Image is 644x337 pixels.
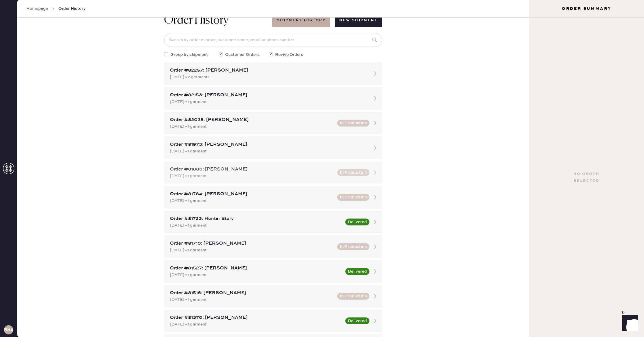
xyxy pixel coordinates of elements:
[170,222,342,229] div: [DATE] • 1 garment
[275,51,303,58] span: Revive Orders
[574,171,599,184] div: No order selected
[313,7,330,24] img: logo
[170,247,334,253] div: [DATE] • 1 garment
[18,186,624,193] div: Reformation [GEOGRAPHIC_DATA]
[225,51,260,58] span: Customer Orders
[313,140,330,158] img: logo
[170,272,342,278] div: [DATE] • 1 garment
[337,169,369,176] button: In Production
[170,198,334,204] div: [DATE] • 1 garment
[170,99,366,105] div: [DATE] • 1 garment
[18,201,624,208] div: Orders In Shipment :
[170,173,334,179] div: [DATE] • 1 garment
[592,112,624,120] td: 1
[170,74,366,80] div: [DATE] • 2 garments
[18,219,105,226] td: 82257
[18,97,69,105] th: ID
[18,61,624,68] div: Customer information
[170,148,366,154] div: [DATE] • 1 garment
[26,6,48,12] a: Homepage
[170,265,342,272] div: Order #81527: [PERSON_NAME]
[18,172,624,179] div: Shipment Summary
[170,240,334,247] div: Order #81710: [PERSON_NAME]
[337,120,369,127] button: In Production
[335,14,382,27] button: New Shipment
[337,194,369,201] button: In Production
[170,123,334,130] div: [DATE] • 1 garment
[69,112,593,120] td: Jeans - Reformation - [PERSON_NAME] High Rise [PERSON_NAME] - Size: 26
[170,67,366,74] div: Order #82257: [PERSON_NAME]
[58,6,86,12] span: Order History
[300,233,343,238] img: logo
[337,243,369,250] button: In Production
[170,314,342,321] div: Order #81370: [PERSON_NAME]
[170,296,334,303] div: [DATE] • 1 garment
[529,6,644,12] h3: Order Summary
[473,211,624,219] th: # Garments
[105,211,248,219] th: Order Date
[345,317,369,324] button: Delivered
[170,321,342,328] div: [DATE] • 1 garment
[164,14,229,27] h1: Order History
[617,311,641,336] iframe: Front Chat
[248,211,473,219] th: Customer
[170,92,366,99] div: Order #82153: [PERSON_NAME]
[170,116,334,123] div: Order #82028: [PERSON_NAME]
[170,51,208,58] span: Group by shipment
[170,290,334,296] div: Order #81516: [PERSON_NAME]
[18,68,624,89] div: # 88867 [PERSON_NAME] [PERSON_NAME] [EMAIL_ADDRESS][DOMAIN_NAME]
[337,293,369,300] button: In Production
[18,211,105,219] th: ID
[272,14,330,27] button: Shipment History
[345,268,369,275] button: Delivered
[18,45,624,52] div: Order # 82257
[170,141,366,148] div: Order #81973: [PERSON_NAME]
[69,97,593,105] th: Description
[69,105,593,112] td: Jeans - Reformation - [PERSON_NAME] High Rise Shasta - Size: 26
[170,215,342,222] div: Order #81723: Hunter Story
[592,105,624,112] td: 1
[4,328,13,332] h3: RHA
[170,166,334,173] div: Order #81886: [PERSON_NAME]
[300,121,343,126] img: Logo
[473,219,624,226] td: 2
[345,219,369,225] button: Delivered
[164,33,382,47] input: Search by order number, customer name, email or phone number
[248,219,473,226] td: [PERSON_NAME]
[18,112,69,120] td: 931935
[105,219,248,226] td: [DATE]
[18,105,69,112] td: 931936
[18,39,624,45] div: Packing slip
[170,191,334,198] div: Order #81784: [PERSON_NAME]
[18,179,624,186] div: Shipment #106717
[592,97,624,105] th: QTY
